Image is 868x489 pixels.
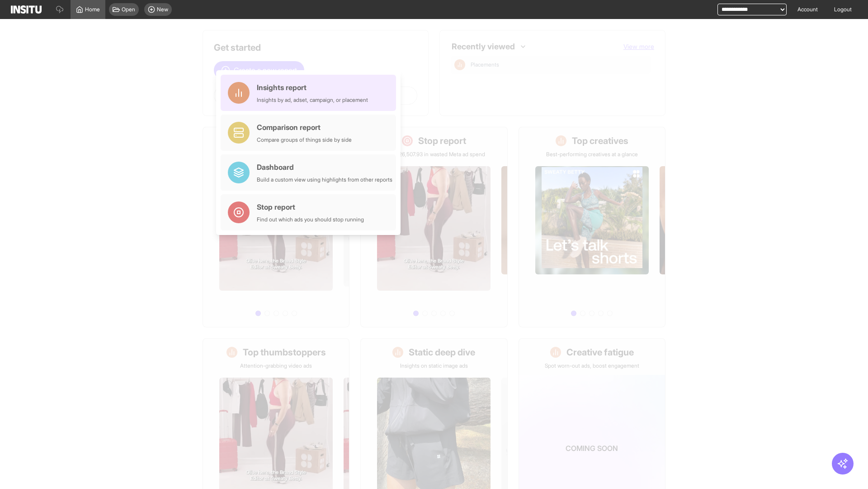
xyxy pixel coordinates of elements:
div: Insights by ad, adset, campaign, or placement [257,96,368,104]
div: Stop report [257,201,364,212]
div: Dashboard [257,162,392,173]
img: Logo [11,5,42,14]
div: Find out which ads you should stop running [257,216,364,223]
span: Open [122,6,135,13]
div: Build a custom view using highlights from other reports [257,176,392,183]
div: Compare groups of things side by side [257,136,352,144]
div: Insights report [257,82,368,93]
span: Home [85,6,100,13]
div: Comparison report [257,122,352,133]
span: New [157,6,168,13]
